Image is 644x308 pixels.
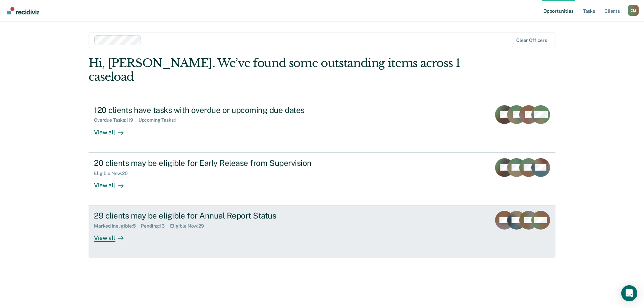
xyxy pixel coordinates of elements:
[89,56,462,84] div: Hi, [PERSON_NAME]. We’ve found some outstanding items across 1 caseload
[94,117,139,123] div: Overdue Tasks : 119
[94,105,329,115] div: 120 clients have tasks with overdue or upcoming due dates
[94,123,131,136] div: View all
[94,158,329,168] div: 20 clients may be eligible for Early Release from Supervision
[139,117,182,123] div: Upcoming Tasks : 1
[141,223,170,229] div: Pending : 13
[89,152,555,205] a: 20 clients may be eligible for Early Release from SupervisionEligible Now:20View all
[89,205,555,258] a: 29 clients may be eligible for Annual Report StatusMarked Ineligible:5Pending:13Eligible Now:29Vi...
[170,223,209,229] div: Eligible Now : 29
[628,5,639,16] button: Profile dropdown button
[7,7,39,14] img: Recidiviz
[94,211,329,221] div: 29 clients may be eligible for Annual Report Status
[94,176,131,189] div: View all
[94,229,131,242] div: View all
[516,38,547,43] div: Clear officers
[94,171,133,176] div: Eligible Now : 20
[94,223,141,229] div: Marked Ineligible : 5
[621,285,637,301] div: Open Intercom Messenger
[89,100,555,152] a: 120 clients have tasks with overdue or upcoming due datesOverdue Tasks:119Upcoming Tasks:1View all
[628,5,639,16] div: C M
